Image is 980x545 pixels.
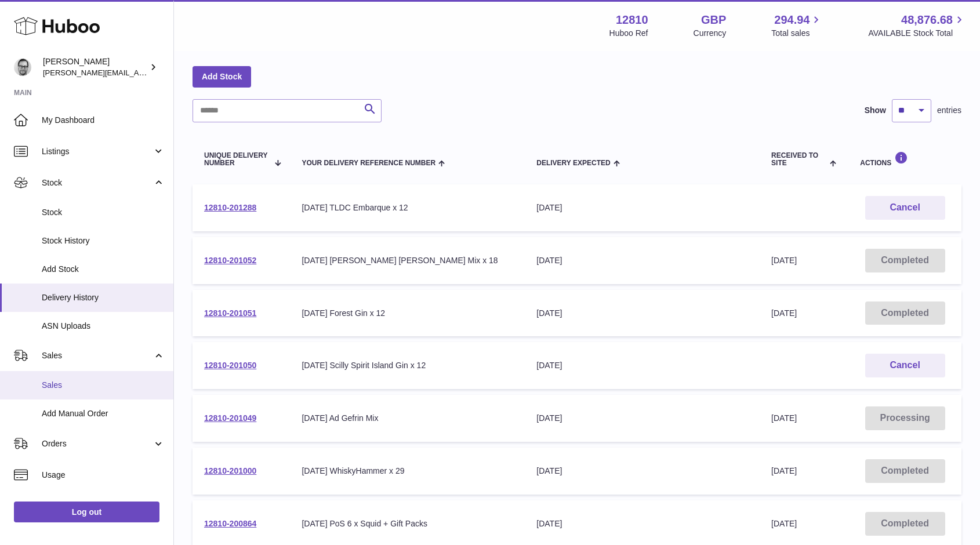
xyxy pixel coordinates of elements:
[42,438,153,449] span: Orders
[42,235,165,246] span: Stock History
[536,518,748,529] div: [DATE]
[115,73,125,82] img: tab_keywords_by_traffic_grey.svg
[536,308,748,319] div: [DATE]
[42,321,165,332] span: ASN Uploads
[19,19,28,28] img: logo_orange.svg
[204,361,256,370] a: 12810-201050
[19,30,28,39] img: website_grey.svg
[771,28,823,39] span: Total sales
[302,159,435,167] span: Your Delivery Reference Number
[42,470,165,481] span: Usage
[42,408,165,419] span: Add Manual Order
[302,360,513,371] div: [DATE] Scilly Spirit Island Gin x 12
[694,28,727,39] div: Currency
[701,12,726,28] strong: GBP
[536,466,748,477] div: [DATE]
[774,12,810,28] span: 294.94
[204,519,256,528] a: 12810-200864
[868,28,966,39] span: AVAILABLE Stock Total
[204,413,256,423] a: 12810-201049
[771,308,797,318] span: [DATE]
[32,19,57,28] div: v 4.0.25
[616,12,648,28] strong: 12810
[42,292,165,303] span: Delivery History
[204,466,256,475] a: 12810-201000
[204,256,256,265] a: 12810-201052
[302,466,513,477] div: [DATE] WhiskyHammer x 29
[868,12,966,39] a: 48,876.68 AVAILABLE Stock Total
[771,413,797,423] span: [DATE]
[937,105,961,116] span: entries
[302,202,513,213] div: [DATE] TLDC Embarque x 12
[536,413,748,424] div: [DATE]
[193,66,251,87] a: Add Stock
[536,360,748,371] div: [DATE]
[771,519,797,528] span: [DATE]
[536,255,748,266] div: [DATE]
[14,59,31,76] img: alex@digidistiller.com
[302,255,513,266] div: [DATE] [PERSON_NAME] [PERSON_NAME] Mix x 18
[536,202,748,213] div: [DATE]
[536,159,610,167] span: Delivery Expected
[865,196,945,220] button: Cancel
[43,56,147,78] div: [PERSON_NAME]
[771,12,823,39] a: 294.94 Total sales
[302,518,513,529] div: [DATE] PoS 6 x Squid + Gift Packs
[44,74,104,82] div: Domain Overview
[42,264,165,275] span: Add Stock
[860,151,950,167] div: Actions
[771,152,827,167] span: Received to Site
[30,30,128,39] div: Domain: [DOMAIN_NAME]
[204,308,256,318] a: 12810-201051
[31,73,41,82] img: tab_domain_overview_orange.svg
[42,350,153,361] span: Sales
[302,308,513,319] div: [DATE] Forest Gin x 12
[771,256,797,265] span: [DATE]
[865,354,945,377] button: Cancel
[771,466,797,475] span: [DATE]
[42,207,165,218] span: Stock
[609,28,648,39] div: Huboo Ref
[901,12,953,28] span: 48,876.68
[43,68,233,77] span: [PERSON_NAME][EMAIL_ADDRESS][DOMAIN_NAME]
[128,74,195,82] div: Keywords by Traffic
[204,203,256,212] a: 12810-201288
[14,502,159,522] a: Log out
[204,152,268,167] span: Unique Delivery Number
[42,115,165,126] span: My Dashboard
[42,177,153,188] span: Stock
[42,380,165,391] span: Sales
[42,146,153,157] span: Listings
[865,105,886,116] label: Show
[302,413,513,424] div: [DATE] Ad Gefrin Mix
